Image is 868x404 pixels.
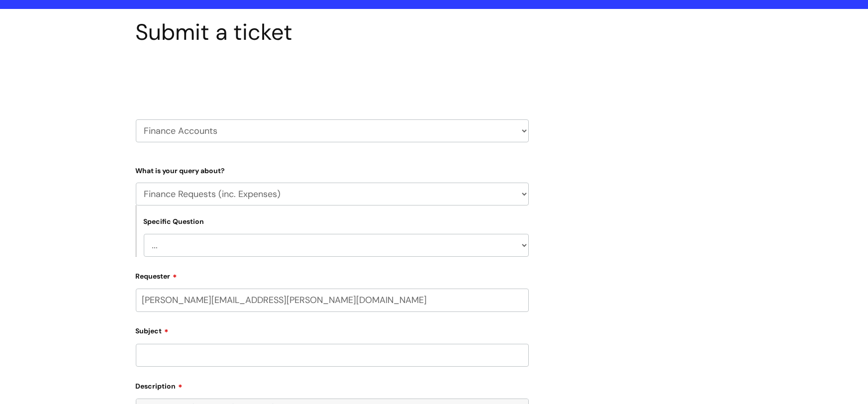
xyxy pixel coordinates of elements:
[136,323,529,335] label: Subject
[136,19,529,46] h1: Submit a ticket
[136,269,529,281] label: Requester
[144,217,204,226] label: Specific Question
[136,69,529,87] h2: Select issue type
[136,379,529,391] label: Description
[136,165,529,175] label: What is your query about?
[136,289,529,311] input: Email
